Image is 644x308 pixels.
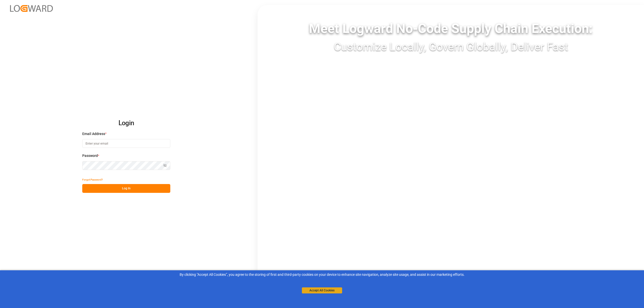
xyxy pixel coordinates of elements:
span: Password [82,153,98,158]
h2: Login [82,115,170,131]
img: Logward_new_orange.png [10,5,53,12]
div: Customize Locally, Govern Globally, Deliver Fast [258,38,644,55]
button: Log In [82,184,170,193]
span: Email Address [82,131,105,137]
div: Meet Logward No-Code Supply Chain Execution: [258,19,644,38]
div: By clicking "Accept All Cookies”, you agree to the storing of first and third-party cookies on yo... [4,272,640,277]
input: Enter your email [82,139,170,148]
button: Accept All Cookies [302,287,342,293]
button: Forgot Password? [82,175,103,184]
